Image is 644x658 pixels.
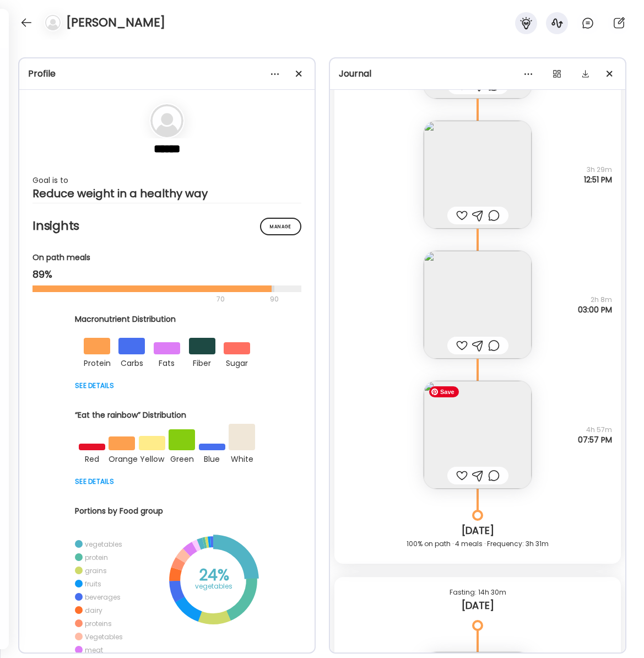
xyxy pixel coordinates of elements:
[424,381,532,489] img: images%2F5ct1w3H5RBdDVsH27fnohfK00Eh1%2FfdlszISvhcypiT6jV5Ev%2FLbzAn88LDEAj6u4egq4z_240
[75,409,259,421] div: “Eat the rainbow” Distribution
[584,175,612,185] span: 12:51 PM
[578,435,612,445] span: 07:57 PM
[33,174,301,187] div: Goal is to
[85,606,102,615] div: dairy
[199,450,225,466] div: blue
[84,354,110,370] div: protein
[85,566,107,575] div: grains
[66,14,165,31] h4: [PERSON_NAME]
[118,354,145,370] div: carbs
[343,599,612,612] div: [DATE]
[75,314,259,325] div: Macronutrient Distribution
[169,450,195,466] div: green
[85,553,108,562] div: protein
[424,251,532,359] img: images%2F5ct1w3H5RBdDVsH27fnohfK00Eh1%2FGcbyOEJYMbEoaAZeACYQ%2FpEAftNtHW1B9Y0V1sKiQ_240
[229,450,255,466] div: white
[339,67,616,80] div: Journal
[578,305,612,315] span: 03:00 PM
[343,537,612,551] div: 100% on path · 4 meals · Frequency: 3h 31m
[186,569,241,582] div: 24%
[85,592,121,602] div: beverages
[269,293,280,306] div: 90
[584,165,612,175] span: 3h 29m
[224,354,250,370] div: sugar
[85,645,103,655] div: meat
[33,293,267,306] div: 70
[85,619,112,628] div: proteins
[578,295,612,305] span: 2h 8m
[578,425,612,435] span: 4h 57m
[85,579,101,589] div: fruits
[85,632,123,641] div: Vegetables
[343,586,612,599] div: Fasting: 14h 30m
[189,354,215,370] div: fiber
[260,218,301,235] div: Manage
[28,67,306,80] div: Profile
[150,104,183,137] img: bg-avatar-default.svg
[33,268,301,281] div: 89%
[429,386,459,397] span: Save
[424,121,532,229] img: images%2F5ct1w3H5RBdDVsH27fnohfK00Eh1%2FdzbaqU9Xu0xNMAl9JpTa%2FQa0ij8eyM1ARdpCfvxoI_240
[343,524,612,537] div: [DATE]
[33,252,301,263] div: On path meals
[85,540,122,549] div: vegetables
[186,580,241,593] div: vegetables
[45,15,61,30] img: bg-avatar-default.svg
[109,450,135,466] div: orange
[79,450,105,466] div: red
[154,354,180,370] div: fats
[139,450,165,466] div: yellow
[75,505,259,517] div: Portions by Food group
[33,187,301,200] div: Reduce weight in a healthy way
[33,218,301,234] h2: Insights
